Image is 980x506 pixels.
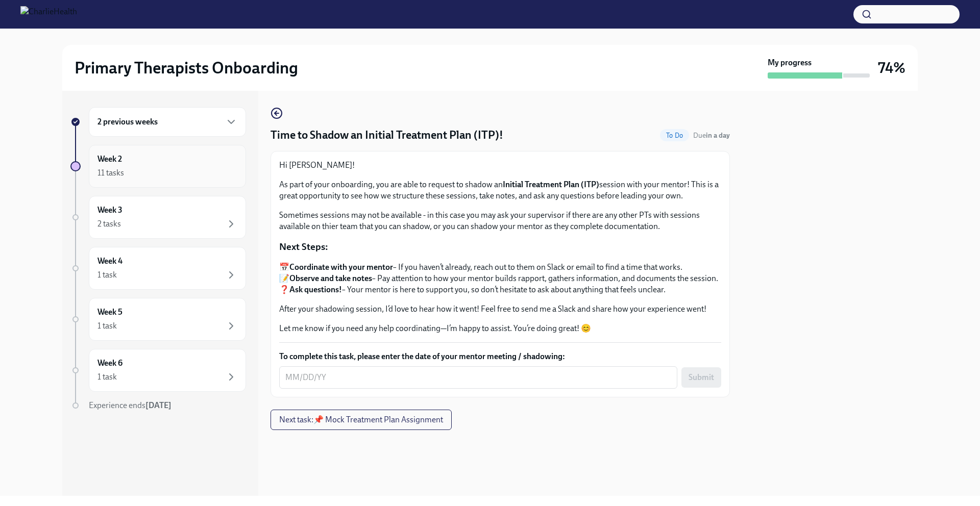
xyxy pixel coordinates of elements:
span: To Do [660,132,689,139]
h4: Time to Shadow an Initial Treatment Plan (ITP)! [271,128,503,143]
img: CharlieHealth [20,6,77,22]
button: Next task:📌 Mock Treatment Plan Assignment [271,410,452,430]
div: 1 task [97,371,117,383]
h6: Week 6 [97,358,122,369]
a: Week 41 task [70,247,246,290]
span: Experience ends [89,400,171,410]
p: Next Steps: [279,240,721,254]
div: 11 tasks [97,167,124,179]
h6: Week 2 [97,154,122,165]
h6: Week 3 [97,205,122,216]
strong: Ask questions! [289,285,342,294]
span: August 16th, 2025 09:00 [693,131,730,140]
p: 📅 – If you haven’t already, reach out to them on Slack or email to find a time that works. 📝 – Pa... [279,262,721,295]
p: Hi [PERSON_NAME]! [279,160,721,171]
a: Week 51 task [70,298,246,341]
p: Let me know if you need any help coordinating—I’m happy to assist. You’re doing great! 😊 [279,323,721,334]
strong: Observe and take notes [289,273,372,283]
strong: My progress [768,57,812,68]
p: As part of your onboarding, you are able to request to shadow an session with your mentor! This i... [279,179,721,201]
p: After your shadowing session, I’d love to hear how it went! Feel free to send me a Slack and shar... [279,303,721,315]
h3: 74% [878,59,905,77]
span: Due [693,131,730,140]
h6: Week 5 [97,307,122,318]
strong: Initial Treatment Plan (ITP) [503,180,599,189]
a: Week 32 tasks [70,196,246,239]
a: Week 61 task [70,349,246,392]
span: Next task : 📌 Mock Treatment Plan Assignment [279,415,443,425]
div: 2 tasks [97,218,121,230]
strong: Coordinate with your mentor [289,262,393,272]
label: To complete this task, please enter the date of your mentor meeting / shadowing: [279,351,721,362]
strong: in a day [706,131,730,140]
h6: 2 previous weeks [97,116,158,128]
a: Week 211 tasks [70,145,246,188]
div: 2 previous weeks [89,107,246,137]
p: Sometimes sessions may not be available - in this case you may ask your supervisor if there are a... [279,210,721,232]
strong: [DATE] [145,400,171,410]
h6: Week 4 [97,256,122,267]
div: 1 task [97,269,117,281]
div: 1 task [97,320,117,332]
h2: Primary Therapists Onboarding [75,58,298,78]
